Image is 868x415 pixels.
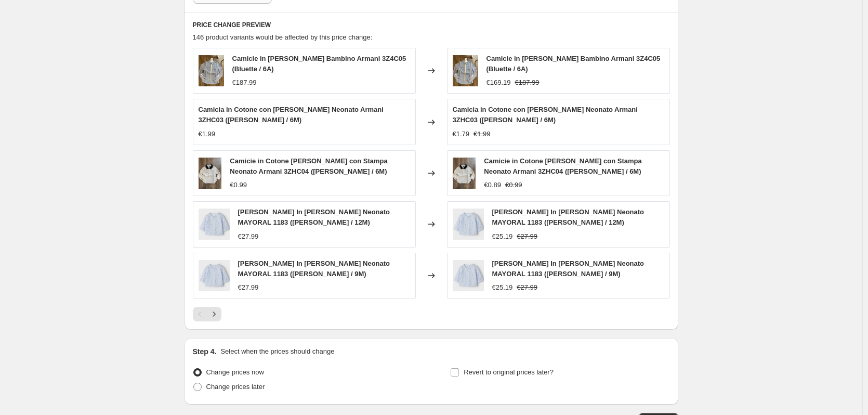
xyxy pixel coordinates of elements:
img: 6303C681-8334-433B-B244-95D601ED4B74_80x.jpg [453,158,476,189]
img: E394A175-C2D9-4439-8590-224FB0403084_80x.jpg [199,55,224,86]
span: Camicie in Cotone [PERSON_NAME] con Stampa Neonato Armani 3ZHC04 ([PERSON_NAME] / 6M) [484,157,641,175]
span: Change prices later [206,383,265,391]
div: €169.19 [486,77,511,88]
span: Revert to original prices later? [464,368,554,376]
span: Camicie in Cotone [PERSON_NAME] con Stampa Neonato Armani 3ZHC04 ([PERSON_NAME] / 6M) [230,157,387,175]
div: €27.99 [238,282,259,293]
span: [PERSON_NAME] In [PERSON_NAME] Neonato MAYORAL 1183 ([PERSON_NAME] / 9M) [238,260,390,278]
span: Change prices now [206,368,264,376]
img: E394A175-C2D9-4439-8590-224FB0403084_80x.jpg [453,55,478,86]
span: Camicie in [PERSON_NAME] Bambino Armani 3Z4C05 (Bluette / 6A) [232,55,406,73]
div: €25.19 [492,231,513,242]
strike: €0.99 [505,180,522,190]
strike: €1.99 [474,129,491,139]
strike: €187.99 [515,77,540,88]
span: Camicie in [PERSON_NAME] Bambino Armani 3Z4C05 (Bluette / 6A) [486,55,661,73]
img: 28791_80x.jpg [453,209,484,240]
div: €187.99 [232,77,257,88]
div: €0.89 [484,180,501,190]
div: €0.99 [230,180,247,190]
span: [PERSON_NAME] In [PERSON_NAME] Neonato MAYORAL 1183 ([PERSON_NAME] / 12M) [238,208,390,226]
span: [PERSON_NAME] In [PERSON_NAME] Neonato MAYORAL 1183 ([PERSON_NAME] / 12M) [492,208,645,226]
button: Next [207,307,221,321]
p: Select when the prices should change [220,346,334,357]
div: €1.99 [199,129,216,139]
span: 146 product variants would be affected by this price change: [193,33,373,41]
span: Camicia in Cotone con [PERSON_NAME] Neonato Armani 3ZHC03 ([PERSON_NAME] / 6M) [453,106,638,124]
strike: €27.99 [517,231,537,242]
img: 28791_80x.jpg [199,209,230,240]
h6: PRICE CHANGE PREVIEW [193,21,670,29]
h2: Step 4. [193,346,217,357]
span: Camicia in Cotone con [PERSON_NAME] Neonato Armani 3ZHC03 ([PERSON_NAME] / 6M) [199,106,384,124]
img: 28791_80x.jpg [199,260,230,291]
span: [PERSON_NAME] In [PERSON_NAME] Neonato MAYORAL 1183 ([PERSON_NAME] / 9M) [492,260,645,278]
div: €25.19 [492,282,513,293]
div: €1.79 [453,129,470,139]
strike: €27.99 [517,282,537,293]
div: €27.99 [238,231,259,242]
img: 6303C681-8334-433B-B244-95D601ED4B74_80x.jpg [199,158,222,189]
nav: Pagination [193,307,221,321]
img: 28791_80x.jpg [453,260,484,291]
